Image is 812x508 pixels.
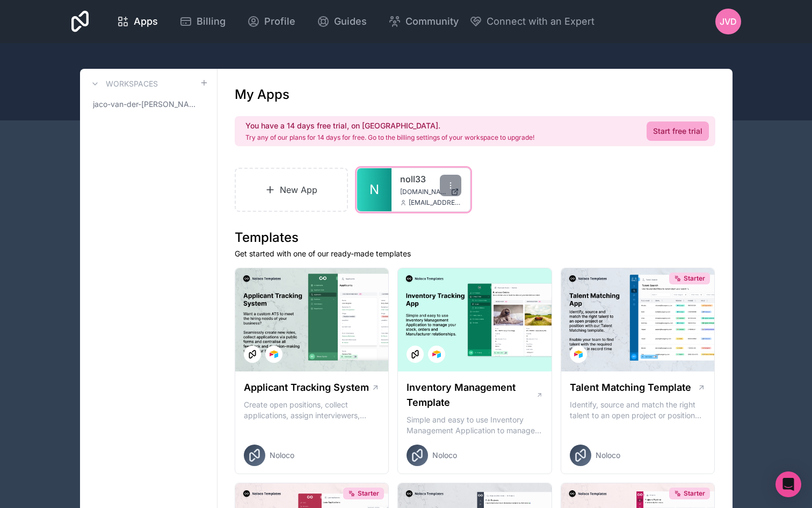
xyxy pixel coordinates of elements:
[244,380,369,395] h1: Applicant Tracking System
[245,120,534,131] h2: You have a 14 days free trial, on [GEOGRAPHIC_DATA].
[238,10,304,33] a: Profile
[469,14,595,29] button: Connect with an Expert
[574,350,583,359] img: Airtable Logo
[358,489,379,498] span: Starter
[775,471,801,497] div: Open Intercom Messenger
[369,181,379,198] span: N
[334,14,367,29] span: Guides
[235,86,289,103] h1: My Apps
[235,229,715,246] h1: Templates
[432,350,441,359] img: Airtable Logo
[400,188,461,196] a: [DOMAIN_NAME]
[93,99,200,110] span: jaco-van-der-[PERSON_NAME]-workspace
[407,414,543,436] p: Simple and easy to use Inventory Management Application to manage your stock, orders and Manufact...
[245,133,534,142] p: Try any of our plans for 14 days for free. Go to the billing settings of your workspace to upgrade!
[380,10,467,33] a: Community
[720,15,737,28] span: Jvd
[432,450,457,461] span: Noloco
[400,188,446,196] span: [DOMAIN_NAME]
[357,168,392,211] a: N
[596,450,620,461] span: Noloco
[647,121,709,141] a: Start free trial
[570,399,706,421] p: Identify, source and match the right talent to an open project or position with our Talent Matchi...
[487,14,595,29] span: Connect with an Expert
[570,380,691,395] h1: Talent Matching Template
[108,10,166,33] a: Apps
[235,248,715,259] p: Get started with one of our ready-made templates
[134,14,158,29] span: Apps
[270,350,278,359] img: Airtable Logo
[89,77,158,90] a: Workspaces
[684,274,705,283] span: Starter
[106,78,158,89] h3: Workspaces
[235,168,349,212] a: New App
[405,14,459,29] span: Community
[684,489,705,498] span: Starter
[400,173,461,185] a: noll33
[264,14,295,29] span: Profile
[89,95,208,114] a: jaco-van-der-[PERSON_NAME]-workspace
[197,14,226,29] span: Billing
[244,399,380,421] p: Create open positions, collect applications, assign interviewers, centralise candidate feedback a...
[308,10,375,33] a: Guides
[407,380,535,410] h1: Inventory Management Template
[270,450,294,461] span: Noloco
[409,198,461,207] span: [EMAIL_ADDRESS][DOMAIN_NAME]
[171,10,234,33] a: Billing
